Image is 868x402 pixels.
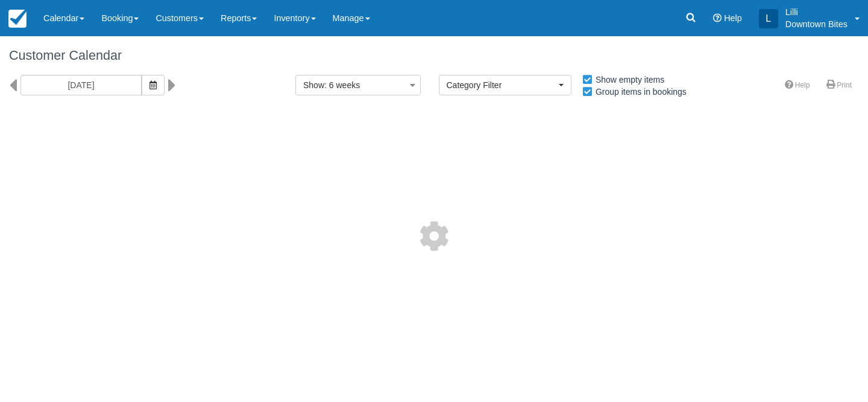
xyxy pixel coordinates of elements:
a: Print [819,77,859,94]
label: Group items in bookings [582,83,694,101]
label: Show empty items [582,71,672,89]
i: Help [713,14,722,22]
span: Show [303,80,324,90]
a: Help [778,77,817,94]
span: Show empty items [582,75,674,83]
span: Group items in bookings [582,87,696,95]
p: Lilli [785,6,848,18]
span: : 6 weeks [324,80,360,90]
p: Downtown Bites [785,18,848,30]
img: checkfront-main-nav-mini-logo.png [8,10,27,28]
button: Category Filter [439,75,571,95]
div: L [759,9,778,28]
span: Help [724,13,742,23]
span: Category Filter [447,79,556,91]
h1: Customer Calendar [9,48,859,63]
button: Show: 6 weeks [295,75,421,95]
